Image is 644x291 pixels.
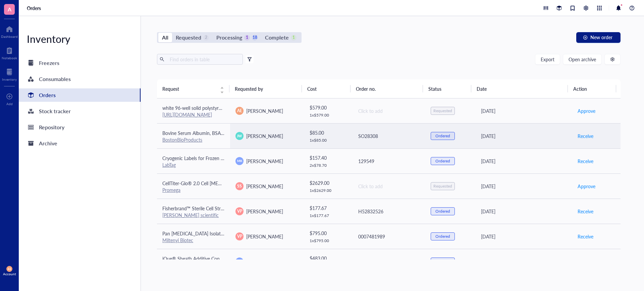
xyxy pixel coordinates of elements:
div: SO28308 [358,132,420,140]
button: Export [535,54,560,65]
a: Consumables [19,72,141,86]
span: [PERSON_NAME] [246,208,283,215]
button: Receive [577,231,594,242]
span: [PERSON_NAME] [246,107,283,114]
div: Repository [39,123,64,132]
div: 1 x $ 177.67 [310,213,347,218]
td: SO28308 [352,123,425,148]
span: A [8,5,11,13]
span: Bovine Serum Albumin, BSA (3% in PBST) [162,130,249,136]
td: 1013002340 [352,249,425,274]
a: Inventory [2,67,17,81]
div: H52832526 [358,208,420,215]
div: 1 [291,35,297,41]
div: 0007481989 [358,233,420,240]
button: Open archive [563,54,602,65]
div: Click to add [358,183,420,190]
a: Archive [19,137,141,150]
div: Dashboard [1,34,18,39]
a: Promega [162,187,180,193]
div: Archive [39,139,57,148]
th: Status [423,79,471,98]
span: Approve [578,183,595,190]
div: Consumables [39,74,71,84]
span: AE [237,108,242,114]
div: Orders [39,90,56,100]
th: Cost [302,79,350,98]
div: [DATE] [481,233,567,240]
span: VP [237,208,242,214]
span: Fisherbrand™ Sterile Cell Strainers 70 um [162,205,248,212]
div: Processing [216,33,242,42]
button: New order [576,32,621,43]
div: [DATE] [481,208,567,215]
span: VP [237,233,242,239]
div: Notebook [2,56,17,60]
button: Receive [577,256,594,267]
div: [DATE] [481,258,567,265]
th: Request [157,79,229,98]
div: 2 x $ 78.70 [310,163,347,168]
th: Requested by [229,79,302,98]
button: Receive [577,131,594,141]
a: [URL][DOMAIN_NAME] [162,111,212,118]
span: [PERSON_NAME] [246,183,283,190]
span: CellTiter-Glo® 2.0 Cell [MEDICAL_DATA] [162,180,247,187]
span: MK [237,158,242,163]
span: AE [8,267,11,270]
div: 1 x $ 795.00 [310,238,347,243]
span: Receive [578,258,593,265]
div: $ 483.00 [310,254,347,262]
span: SS [237,183,242,189]
td: H52832526 [352,199,425,224]
td: 0007481989 [352,224,425,249]
div: [DATE] [481,183,567,190]
a: Dashboard [1,24,18,39]
div: 18 [252,35,258,41]
div: 1 x $ 2629.00 [310,188,347,193]
div: $ 2629.00 [310,179,347,187]
a: [PERSON_NAME] scientific [162,212,219,218]
div: $ 795.00 [310,229,347,237]
div: Account [3,272,16,276]
div: All [162,33,168,42]
span: Receive [578,132,593,140]
div: 1 x $ 579.00 [310,113,347,118]
span: Receive [578,157,593,165]
a: Orders [27,5,42,11]
div: Inventory [2,77,17,81]
div: Requested [433,184,452,189]
td: 129549 [352,148,425,173]
span: white 96-well solid polystyrene plates/flat bottom [162,104,265,111]
span: Approve [578,107,595,115]
div: Ordered [435,133,450,139]
div: Requested [176,33,201,42]
div: $ 85.00 [310,129,347,136]
div: Freezers [39,58,59,68]
div: Ordered [435,234,450,239]
span: [PERSON_NAME] [246,258,283,265]
div: Inventory [19,32,141,46]
div: 1 x $ 85.00 [310,138,347,143]
th: Action [568,79,616,98]
div: $ 157.40 [310,154,347,161]
span: [PERSON_NAME] [246,233,283,240]
span: Receive [578,233,593,240]
th: Order no. [351,79,423,98]
a: Stock tracker [19,104,141,118]
div: Requested [433,108,452,114]
a: Miltenyi Biotec [162,237,193,243]
div: Ordered [435,209,450,214]
span: [PERSON_NAME] [246,133,283,139]
div: segmented control [157,32,302,43]
td: Click to add [352,173,425,199]
div: 129549 [358,157,420,165]
div: 2 [203,35,209,41]
span: Cryogenic Labels for Frozen Surfaces, SnapPEEL™, Dymo LW 550 - 1.125" x 0.625" + 0.437" Circle [162,155,366,161]
a: Repository [19,121,141,134]
div: $ 177.67 [310,204,347,212]
div: Ordered [435,259,450,264]
a: Freezers [19,56,141,70]
div: Click to add [358,107,420,115]
span: Open archive [569,57,596,62]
